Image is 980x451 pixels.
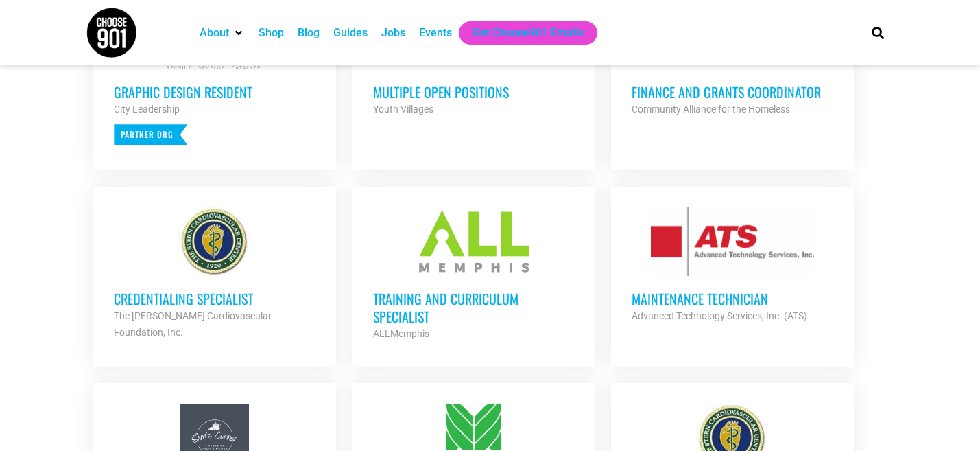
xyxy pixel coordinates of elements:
[114,124,187,145] p: Partner Org
[298,25,320,41] a: Blog
[473,25,584,41] a: Get Choose901 Emails
[611,187,854,345] a: Maintenance Technician Advanced Technology Services, Inc. (ATS)
[632,104,790,115] strong: Community Alliance for the Homeless
[333,25,368,41] a: Guides
[114,310,272,338] strong: The [PERSON_NAME] Cardiovascular Foundation, Inc.
[93,187,336,361] a: Credentialing Specialist The [PERSON_NAME] Cardiovascular Foundation, Inc.
[373,83,575,101] h3: Multiple Open Positions
[419,25,452,41] a: Events
[114,83,315,101] h3: Graphic Design Resident
[632,83,833,101] h3: Finance and Grants Coordinator
[259,25,284,41] a: Shop
[114,104,180,115] strong: City Leadership
[193,21,252,45] div: About
[373,290,575,325] h3: Training and Curriculum Specialist
[373,104,433,115] strong: Youth Villages
[632,290,833,308] h3: Maintenance Technician
[200,25,229,41] a: About
[373,328,429,339] strong: ALLMemphis
[352,187,595,362] a: Training and Curriculum Specialist ALLMemphis
[381,25,405,41] a: Jobs
[632,310,807,321] strong: Advanced Technology Services, Inc. (ATS)
[866,21,889,44] div: Search
[114,290,315,308] h3: Credentialing Specialist
[193,21,848,45] nav: Main nav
